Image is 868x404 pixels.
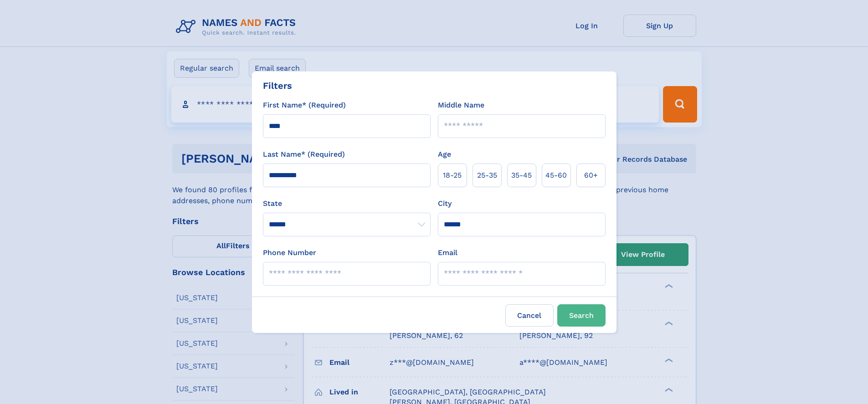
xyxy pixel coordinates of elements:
label: Email [438,247,457,258]
span: 60+ [584,170,598,181]
label: Phone Number [263,247,316,258]
span: 35‑45 [511,170,532,181]
span: 25‑35 [477,170,497,181]
label: Last Name* (Required) [263,149,345,160]
label: State [263,198,431,209]
div: Filters [263,79,292,92]
label: Age [438,149,451,160]
span: 45‑60 [545,170,567,181]
label: City [438,198,452,209]
label: Middle Name [438,100,484,111]
button: Search [557,304,606,327]
label: Cancel [505,304,554,327]
span: 18‑25 [443,170,462,181]
label: First Name* (Required) [263,100,346,111]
